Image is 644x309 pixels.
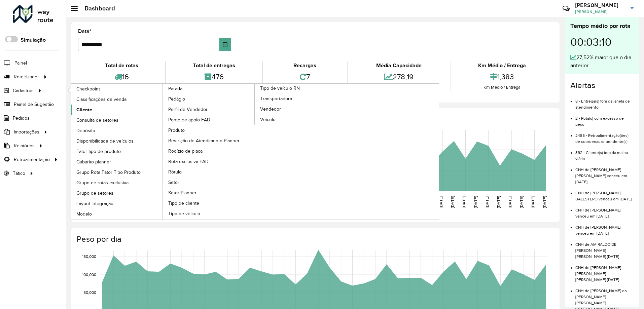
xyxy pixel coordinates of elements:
a: Parada [71,84,255,220]
span: Depósito [76,127,95,134]
a: Produto [163,125,255,135]
span: Setor Planner [168,189,196,196]
text: [DATE] [462,196,466,208]
span: Modelo [76,210,92,218]
li: CNH de [PERSON_NAME] [PERSON_NAME] venceu em [DATE] [575,162,634,185]
text: [DATE] [473,196,478,208]
div: 278,19 [349,70,449,84]
span: Rota exclusiva FAD [168,158,209,165]
span: Classificações de venda [76,96,127,103]
text: [DATE] [439,196,443,208]
a: Tipo de veículo RN [163,84,347,220]
a: Modelo [71,209,163,219]
li: 392 - Cliente(s) fora da malha viária [575,145,634,162]
text: [DATE] [450,196,455,208]
a: Consulta de setores [71,115,163,125]
span: Disponibilidade de veículos [76,138,134,145]
span: Painel de Sugestão [14,101,54,108]
div: 00:03:10 [570,31,634,53]
span: Produto [168,127,185,134]
a: Restrição de Atendimento Planner [163,136,255,146]
span: Pedágio [168,95,185,103]
a: Perfil de Vendedor [163,104,255,114]
a: Contato Rápido [559,1,573,16]
span: Rótulo [168,168,182,176]
span: Cliente [76,106,92,113]
a: Tipo de veículo [163,208,255,219]
span: Parada [168,85,182,92]
div: Total de rotas [80,62,164,70]
span: Importações [14,128,39,136]
a: Classificações de venda [71,94,163,104]
li: CNH de [PERSON_NAME] BALESTERO venceu em [DATE] [575,185,634,202]
span: Vendedor [260,106,281,113]
h3: [PERSON_NAME] [575,2,625,8]
li: CNH de [PERSON_NAME] venceu em [DATE] [575,202,634,219]
a: Fator tipo de produto [71,146,163,156]
li: CNH de AMIRALDO DE [PERSON_NAME] [PERSON_NAME] [DATE] [575,236,634,260]
span: Layout integração [76,200,113,207]
span: Cadastros [13,87,34,94]
span: Rodízio de placa [168,148,203,155]
span: Consulta de setores [76,117,118,124]
a: Setor [163,177,255,187]
span: Retroalimentação [14,156,50,163]
a: Layout integração [71,198,163,208]
a: Veículo [255,114,347,124]
div: Média Capacidade [349,62,449,70]
a: Rota exclusiva FAD [163,156,255,166]
span: Painel [14,60,27,67]
div: 7 [264,70,345,84]
li: 2 - Rota(s) com excesso de peso [575,110,634,127]
a: Gabarito planner [71,157,163,167]
a: Disponibilidade de veículos [71,136,163,146]
span: Ponto de apoio FAD [168,116,210,123]
button: Choose Date [219,38,231,51]
a: Setor Planner [163,188,255,198]
text: [DATE] [531,196,535,208]
li: CNH de [PERSON_NAME] venceu em [DATE] [575,219,634,236]
span: [PERSON_NAME] [575,9,625,15]
span: Pedidos [13,115,30,122]
text: [DATE] [485,196,489,208]
text: 150,000 [82,255,96,259]
text: [DATE] [496,196,501,208]
a: Cliente [71,105,163,115]
a: Rodízio de placa [163,146,255,156]
a: Grupo de rotas exclusiva [71,178,163,188]
span: Fator tipo de produto [76,148,121,155]
li: 8 - Entrega(s) fora da janela de atendimento [575,93,634,110]
a: Pedágio [163,94,255,104]
div: Km Médio / Entrega [453,62,551,70]
a: Grupo de setores [71,188,163,198]
div: 16 [80,70,164,84]
span: Grupo de setores [76,190,113,197]
text: [DATE] [519,196,524,208]
span: Grupo Rota Fator Tipo Produto [76,169,141,176]
text: 100,000 [82,272,96,277]
div: 27,52% maior que o dia anterior [570,53,634,70]
li: CNH de [PERSON_NAME] [PERSON_NAME] [PERSON_NAME] [DATE] [575,260,634,283]
div: Tempo médio por rota [570,22,634,31]
a: Tipo de cliente [163,198,255,208]
span: Relatórios [14,142,35,149]
a: Checkpoint [71,84,163,94]
a: Rótulo [163,167,255,177]
span: Roteirizador [14,73,39,80]
span: Restrição de Atendimento Planner [168,137,240,144]
a: Vendedor [255,104,347,114]
span: Tipo de cliente [168,200,199,207]
h4: Peso por dia [77,234,553,244]
div: 1,383 [453,70,551,84]
span: Tipo de veículo RN [260,85,300,92]
div: 476 [168,70,260,84]
text: [DATE] [542,196,547,208]
h2: Dashboard [78,5,115,12]
li: 2485 - Retroalimentação(ões) de coordenadas pendente(s) [575,127,634,145]
h4: Alertas [570,81,634,90]
a: Transportadora [255,93,347,104]
a: Ponto de apoio FAD [163,115,255,125]
span: Tipo de veículo [168,210,200,217]
label: Simulação [21,36,46,44]
span: Tático [13,170,25,177]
